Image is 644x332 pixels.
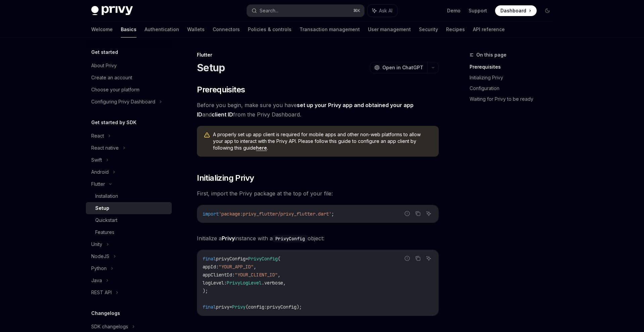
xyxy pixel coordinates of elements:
[145,21,179,37] a: Authentication
[86,84,172,96] a: Choose your platform
[91,86,140,94] div: Choose your platform
[262,280,286,286] span: .verbose,
[278,256,280,262] span: (
[414,209,422,218] button: Copy the contents from the code block
[247,5,364,17] button: Search...⌘K
[469,7,487,14] a: Support
[197,102,414,118] a: set up your Privy app and obtained your app ID
[187,21,205,37] a: Wallets
[248,256,278,262] span: PrivyConfig
[86,202,172,214] a: Setup
[222,235,235,242] strong: Privy
[219,264,254,270] span: "YOUR_APP_ID"
[256,145,267,151] a: here
[224,280,227,286] span: :
[197,100,439,119] span: Before you begin, make sure you have and from the Privy Dashboard.
[470,94,558,104] a: Waiting for Privy to be ready
[203,211,219,217] span: import
[91,144,119,152] div: React native
[246,304,264,310] span: (config
[121,21,137,37] a: Basics
[403,254,412,263] button: Report incorrect code
[91,132,104,140] div: React
[91,276,102,284] div: Java
[331,211,334,217] span: ;
[368,21,411,37] a: User management
[227,280,262,286] span: PrivyLogLevel
[95,228,114,236] div: Features
[91,309,120,317] h5: Changelogs
[246,256,248,262] span: =
[470,72,558,83] a: Initializing Privy
[197,84,245,95] span: Prerequisites
[91,48,118,56] h5: Get started
[419,21,438,37] a: Security
[229,304,232,310] span: =
[213,21,240,37] a: Connectors
[300,21,360,37] a: Transaction management
[219,211,331,217] span: 'package:privy_flutter/privy_flutter.dart'
[91,21,113,37] a: Welcome
[235,272,278,278] span: "YOUR_CLIENT_ID"
[264,304,267,310] span: :
[473,21,505,37] a: API reference
[414,254,422,263] button: Copy the contents from the code block
[203,264,216,270] span: appId
[353,8,360,13] span: ⌘ K
[382,64,423,71] span: Open in ChatGPT
[232,272,235,278] span: :
[260,7,278,15] div: Search...
[446,21,465,37] a: Recipes
[86,60,172,72] a: About Privy
[278,272,280,278] span: ,
[203,304,216,310] span: final
[470,62,558,72] a: Prerequisites
[470,83,558,94] a: Configuration
[403,209,412,218] button: Report incorrect code
[424,254,433,263] button: Ask AI
[267,304,302,310] span: privyConfig);
[197,189,439,198] span: First, import the Privy package at the top of your file:
[91,62,117,70] div: About Privy
[95,204,109,212] div: Setup
[95,216,117,224] div: Quickstart
[86,72,172,84] a: Create an account
[216,264,219,270] span: :
[197,52,439,58] div: Flutter
[91,264,107,272] div: Python
[447,7,461,14] a: Demo
[86,214,172,226] a: Quickstart
[91,74,132,82] div: Create an account
[370,62,427,73] button: Open in ChatGPT
[203,272,232,278] span: appClientId
[368,5,397,17] button: Ask AI
[197,234,439,243] span: Initialize a instance with a object:
[197,173,254,183] span: Initializing Privy
[273,235,308,242] code: PrivyConfig
[86,190,172,202] a: Installation
[379,7,392,14] span: Ask AI
[216,304,229,310] span: privy
[91,98,155,106] div: Configuring Privy Dashboard
[203,256,216,262] span: final
[216,256,246,262] span: privyConfig
[476,51,506,59] span: On this page
[91,240,102,248] div: Unity
[500,7,526,14] span: Dashboard
[424,209,433,218] button: Ask AI
[232,304,246,310] span: Privy
[95,192,118,200] div: Installation
[204,132,210,139] svg: Warning
[91,6,133,15] img: dark logo
[203,288,208,294] span: );
[197,62,225,74] h1: Setup
[91,323,128,331] div: SDK changelogs
[91,288,112,297] div: REST API
[86,226,172,238] a: Features
[203,280,224,286] span: logLevel
[542,5,553,16] button: Toggle dark mode
[495,5,537,16] a: Dashboard
[91,156,102,164] div: Swift
[212,111,233,118] a: client ID
[91,180,105,188] div: Flutter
